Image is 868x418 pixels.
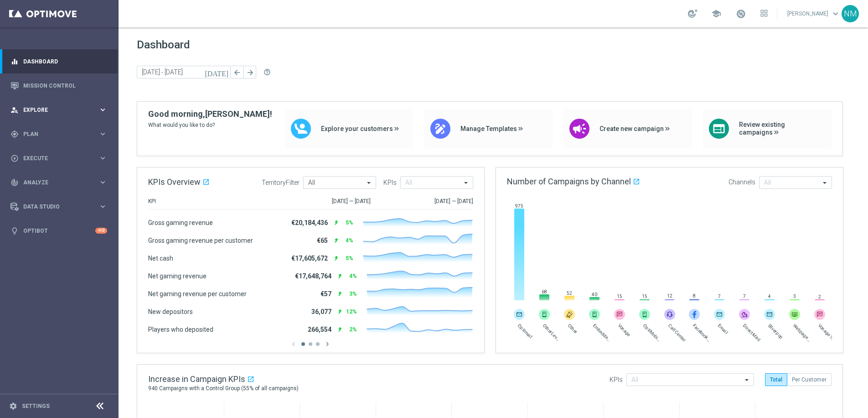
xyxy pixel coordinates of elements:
[23,180,98,185] span: Analyze
[10,219,107,243] div: Optibot
[23,156,98,161] span: Execute
[10,106,19,114] i: person_search
[23,107,98,113] span: Explore
[10,203,98,211] div: Data Studio
[10,57,19,66] i: equalizer
[98,178,107,187] i: keyboard_arrow_right
[98,105,107,114] i: keyboard_arrow_right
[10,178,98,187] div: Analyze
[10,130,19,138] i: gps_fixed
[95,228,107,234] div: +10
[10,203,108,210] button: Data Studio keyboard_arrow_right
[10,227,19,235] i: lightbulb
[10,106,108,114] button: person_search Explore keyboard_arrow_right
[23,73,107,98] a: Mission Control
[98,154,107,162] i: keyboard_arrow_right
[711,9,721,19] span: school
[10,154,98,162] div: Execute
[10,178,19,187] i: track_changes
[10,227,108,235] button: lightbulb Optibot +10
[98,130,107,138] i: keyboard_arrow_right
[842,5,859,22] div: NM
[10,179,108,186] button: track_changes Analyze keyboard_arrow_right
[10,82,108,89] button: Mission Control
[9,402,17,410] i: settings
[23,131,98,137] span: Plan
[10,154,19,162] i: play_circle_outline
[10,49,107,73] div: Dashboard
[23,204,98,209] span: Data Studio
[10,155,108,162] button: play_circle_outline Execute keyboard_arrow_right
[10,58,108,65] button: equalizer Dashboard
[786,7,842,21] a: [PERSON_NAME]keyboard_arrow_down
[23,49,107,73] a: Dashboard
[10,131,108,138] button: gps_fixed Plan keyboard_arrow_right
[22,403,50,409] a: Settings
[10,130,98,138] div: Plan
[98,202,107,211] i: keyboard_arrow_right
[10,106,98,114] div: Explore
[831,9,841,19] span: keyboard_arrow_down
[10,73,107,98] div: Mission Control
[23,219,95,243] a: Optibot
